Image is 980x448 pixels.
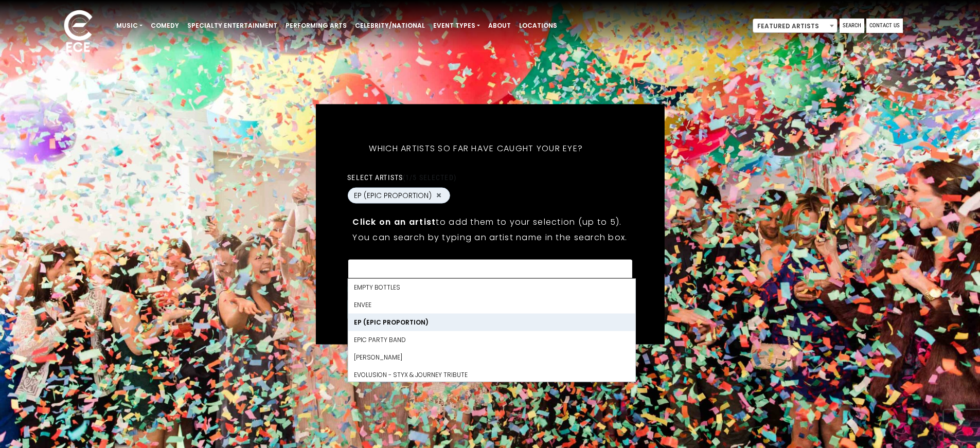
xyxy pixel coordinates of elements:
span: (1/5 selected) [403,173,456,181]
h5: Which artists so far have caught your eye? [347,130,604,167]
a: Comedy [147,17,183,34]
a: About [484,17,515,34]
a: Performing Arts [281,17,351,34]
a: Music [112,17,147,34]
img: ece_new_logo_whitev2-1.png [52,7,104,57]
li: EP (EPIC PROPORTION) [348,313,635,331]
p: You can search by typing an artist name in the search box. [352,230,627,243]
li: Envee [348,296,635,313]
li: Epic Party Band [348,331,635,348]
li: Empty Bottles [348,278,635,296]
span: Featured Artists [753,19,838,33]
a: Search [840,19,864,33]
label: Select artists [347,172,456,182]
li: EVOLUSION - Styx & Journey Tribute [348,366,635,383]
span: EP (EPIC PROPORTION) [354,190,432,201]
a: Celebrity/National [351,17,429,34]
span: Featured Artists [753,19,837,33]
a: Event Types [429,17,484,34]
strong: Click on an artist [352,216,436,227]
a: Contact Us [866,19,903,33]
li: [PERSON_NAME] [348,348,635,366]
a: Specialty Entertainment [183,17,281,34]
button: Remove EP (EPIC PROPORTION) [435,191,443,200]
p: to add them to your selection (up to 5). [352,215,627,228]
textarea: Search [354,265,626,275]
a: Locations [515,17,561,34]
